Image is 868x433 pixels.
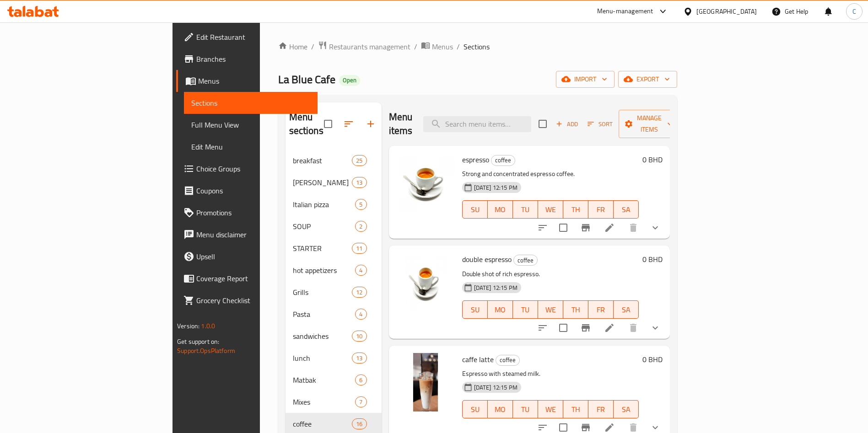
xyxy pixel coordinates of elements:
img: espresso [396,153,455,212]
span: SA [617,203,635,216]
span: sandwiches [293,331,352,342]
li: / [457,41,460,52]
button: SA [614,400,639,418]
div: hot appetizers4 [286,259,382,281]
span: Get support on: [177,336,219,347]
a: Sections [184,92,318,114]
button: SU [462,300,488,319]
a: Promotions [176,202,318,224]
button: FR [588,300,614,319]
span: 13 [352,178,366,187]
span: Menus [198,75,310,86]
div: items [352,331,367,342]
button: Sort [585,117,615,131]
div: SOUP2 [286,215,382,237]
div: items [352,177,367,188]
button: TU [513,300,538,319]
span: Menu disclaimer [196,229,310,240]
div: Open [339,75,360,86]
span: Sections [191,97,310,108]
span: breakfast [293,155,352,166]
a: Upsell [176,246,318,267]
a: Edit Restaurant [176,26,318,48]
button: WE [538,400,563,418]
div: coffee [496,355,520,366]
div: [GEOGRAPHIC_DATA] [696,6,757,16]
div: items [355,221,367,232]
span: C [852,6,856,16]
span: 2 [356,222,366,231]
div: SOUP [293,221,356,232]
div: lunch13 [286,347,382,369]
button: FR [588,200,614,219]
button: sort-choices [532,317,554,339]
span: Select all sections [318,114,338,134]
button: WE [538,200,563,219]
span: TU [517,403,534,416]
span: espresso [462,153,489,166]
span: 25 [352,156,366,165]
button: export [618,71,677,88]
button: Add section [360,113,382,135]
div: Italian pizza5 [286,193,382,215]
span: Upsell [196,251,310,262]
span: double espresso [462,252,512,266]
span: TU [517,203,534,216]
span: SU [466,203,484,216]
p: Strong and concentrated espresso coffee. [462,168,639,180]
span: Sort items [582,117,619,131]
div: Grills [293,287,352,298]
div: [PERSON_NAME]13 [286,171,382,193]
span: Add [555,119,579,129]
li: / [414,41,417,52]
span: [DATE] 12:15 PM [470,183,521,192]
span: MO [491,403,509,416]
span: Coverage Report [196,273,310,284]
h6: 0 BHD [642,253,663,266]
span: Select section [533,114,552,134]
span: Version: [177,320,199,332]
button: TH [563,400,588,418]
button: SU [462,200,488,219]
span: hot appetizers [293,265,356,276]
div: Mixes7 [286,391,382,413]
div: Grills12 [286,281,382,303]
span: 13 [352,354,366,363]
svg: Show Choices [650,422,661,433]
span: FR [592,203,610,216]
div: items [355,374,367,385]
span: 12 [352,288,366,297]
span: Italian pizza [293,199,356,210]
span: SU [466,303,484,316]
span: caffe latte [462,353,494,366]
span: Add item [552,117,582,131]
a: Grocery Checklist [176,289,318,311]
svg: Show Choices [650,222,661,233]
a: Branches [176,48,318,70]
span: SU [466,403,484,416]
button: Add [552,117,582,131]
button: WE [538,300,563,319]
button: Branch-specific-item [575,217,597,239]
h6: 0 BHD [642,353,663,366]
span: Open [339,76,360,84]
span: Matbak [293,374,356,385]
button: Branch-specific-item [575,317,597,339]
button: SA [614,300,639,319]
a: Edit menu item [604,222,615,233]
div: coffee [491,155,515,166]
span: import [563,74,607,85]
span: 10 [352,332,366,341]
span: Mixes [293,396,356,407]
span: Menus [432,41,453,52]
a: Full Menu View [184,114,318,136]
button: TU [513,400,538,418]
button: Manage items [619,110,680,138]
span: SA [617,303,635,316]
div: Matbak6 [286,369,382,391]
button: import [556,71,615,88]
button: sort-choices [532,217,554,239]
